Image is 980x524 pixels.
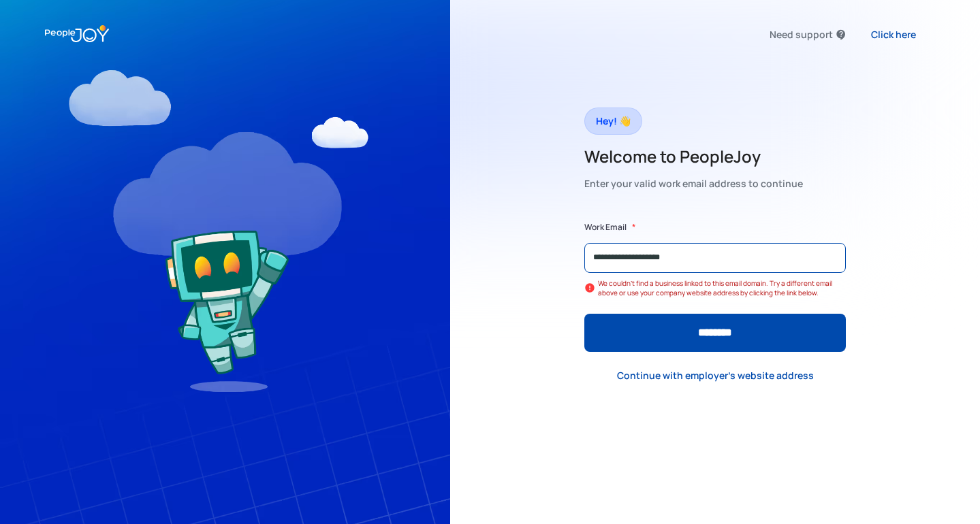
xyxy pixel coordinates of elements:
[770,25,833,44] div: Need support
[606,362,825,390] a: Continue with employer's website address
[860,21,927,49] a: Click here
[584,146,803,167] h2: Welcome to PeopleJoy
[584,174,803,193] div: Enter your valid work email address to continue
[584,220,627,234] label: Work Email
[584,220,846,352] form: Form
[871,28,916,42] div: Click here
[598,278,846,297] div: We couldn't find a business linked to this email domain. Try a different email above or use your ...
[617,369,814,382] div: Continue with employer's website address
[596,112,631,131] div: Hey! 👋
